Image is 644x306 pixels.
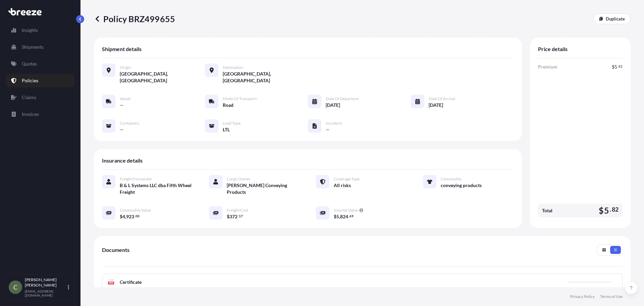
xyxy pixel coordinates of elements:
[6,91,75,104] a: Claims
[22,44,44,50] p: Shipments
[22,77,38,84] p: Policies
[223,65,243,70] span: Destination
[94,13,175,24] p: Policy BRZ499655
[120,121,139,126] span: Containers
[239,215,243,217] span: 17
[6,74,75,87] a: Policies
[227,182,300,195] span: [PERSON_NAME] Conveying Products
[13,284,17,291] span: C
[223,96,257,101] span: Mode of Transport
[441,176,462,182] span: Commodity
[348,215,349,217] span: .
[22,27,38,34] p: Insights
[610,208,611,212] span: .
[593,13,631,24] a: Duplicate
[429,102,443,108] span: [DATE]
[6,107,75,121] a: Invoices
[223,126,230,133] span: LTL
[538,63,557,70] span: Premium
[135,215,135,217] span: .
[120,126,124,133] span: —
[612,208,619,212] span: 82
[6,24,75,37] a: Insights
[350,215,354,217] span: 69
[619,65,623,68] span: 82
[120,65,131,70] span: Origin
[22,94,36,101] p: Claims
[223,121,240,126] span: Load Type
[136,215,140,217] span: 00
[120,176,152,182] span: Freight Forwarder
[120,214,122,219] span: $
[126,214,134,219] span: 923
[614,64,617,69] span: 5
[429,96,455,101] span: Date of Arrival
[606,15,625,22] p: Duplicate
[326,102,340,108] span: [DATE]
[102,157,143,164] span: Insurance details
[570,294,595,299] a: Privacy Policy
[122,214,125,219] span: 4
[109,282,113,284] text: PDF
[334,214,336,219] span: $
[618,65,618,68] span: .
[340,214,348,219] span: 824
[227,208,248,213] span: Freight Cost
[125,214,126,219] span: ,
[120,102,124,108] span: —
[223,71,308,84] span: [GEOGRAPHIC_DATA], [GEOGRAPHIC_DATA]
[223,102,233,108] span: Road
[102,247,129,253] span: Documents
[326,126,330,133] span: —
[102,46,142,52] span: Shipment details
[227,214,229,219] span: $
[441,182,482,189] span: conveying products
[120,182,193,195] span: B & L Systems LLC dba Fifth Wheel Freight
[542,207,552,214] span: Total
[538,46,568,52] span: Price details
[334,208,358,213] span: Insured Value
[22,60,37,67] p: Quotes
[612,64,614,69] span: $
[227,176,251,182] span: Cargo Owner
[25,289,66,297] p: [EMAIL_ADDRESS][DOMAIN_NAME]
[326,121,342,126] span: Incoterm
[25,277,66,288] p: [PERSON_NAME] [PERSON_NAME]
[6,40,75,54] a: Shipments
[326,96,359,101] span: Date of Departure
[238,215,238,217] span: .
[334,182,351,189] span: All risks
[6,57,75,71] a: Quotes
[600,294,623,299] a: Terms of Use
[120,208,151,213] span: Commodity Value
[120,279,142,286] span: Certificate
[22,111,39,118] p: Invoices
[229,214,237,219] span: 372
[339,214,340,219] span: ,
[336,214,339,219] span: 5
[120,96,130,101] span: Vessel
[120,71,205,84] span: [GEOGRAPHIC_DATA], [GEOGRAPHIC_DATA]
[604,206,609,215] span: 5
[599,206,604,215] span: $
[334,176,360,182] span: Coverage Type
